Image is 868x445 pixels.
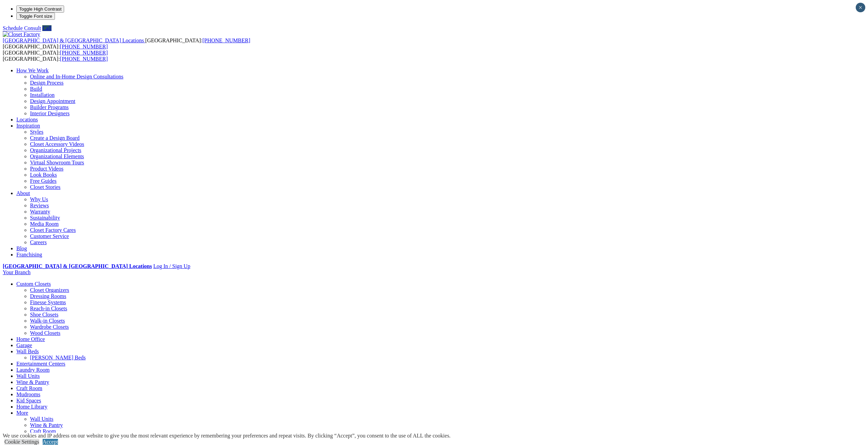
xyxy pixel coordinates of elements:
[30,104,69,110] a: Builder Programs
[30,196,48,202] a: Why Us
[60,56,108,62] a: [PHONE_NUMBER]
[16,117,38,122] a: Locations
[3,38,145,43] a: [GEOGRAPHIC_DATA] & [GEOGRAPHIC_DATA] Locations
[16,361,65,367] a: Entertainment Centers
[16,373,40,379] a: Wall Units
[30,324,69,330] a: Wardrobe Closets
[30,416,53,422] a: Wall Units
[30,312,58,317] a: Shoe Closets
[16,367,49,373] a: Laundry Room
[16,385,42,391] a: Craft Room
[30,318,65,324] a: Walk-in Closets
[3,38,144,43] span: [GEOGRAPHIC_DATA] & [GEOGRAPHIC_DATA] Locations
[30,233,69,239] a: Customer Service
[30,166,63,172] a: Product Videos
[16,68,49,73] a: How We Work
[30,110,70,116] a: Interior Designers
[16,342,32,348] a: Garage
[16,348,39,354] a: Wall Beds
[30,129,43,135] a: Styles
[3,50,108,62] span: [GEOGRAPHIC_DATA]: [GEOGRAPHIC_DATA]:
[16,123,40,129] a: Inspiration
[16,379,49,385] a: Wine & Pantry
[30,74,123,79] a: Online and In-Home Design Consultations
[30,355,86,360] a: [PERSON_NAME] Beds
[30,428,56,434] a: Craft Room
[153,263,190,269] a: Log In / Sign Up
[3,25,41,31] a: Schedule Consult
[16,252,42,257] a: Franchising
[4,439,39,445] a: Cookie Settings
[3,433,451,439] div: We use cookies and IP address on our website to give you the most relevant experience by remember...
[30,306,67,311] a: Reach-in Closets
[16,281,51,287] a: Custom Closets
[3,263,152,269] a: [GEOGRAPHIC_DATA] & [GEOGRAPHIC_DATA] Locations
[30,160,84,165] a: Virtual Showroom Tours
[16,190,30,196] a: About
[30,299,66,305] a: Finesse Systems
[30,86,42,92] a: Build
[16,391,40,397] a: Mudrooms
[30,147,81,153] a: Organizational Projects
[30,98,75,104] a: Design Appointment
[30,215,60,221] a: Sustainability
[30,80,63,86] a: Design Process
[42,25,52,31] a: Call
[16,246,27,251] a: Blog
[3,269,30,275] a: Your Branch
[16,398,41,403] a: Kid Spaces
[16,410,28,416] a: More menu text will display only on big screen
[19,14,52,19] span: Toggle Font size
[43,439,58,445] a: Accept
[30,293,66,299] a: Dressing Rooms
[202,38,250,43] a: [PHONE_NUMBER]
[30,203,49,208] a: Reviews
[30,172,57,178] a: Look Books
[16,13,55,20] button: Toggle Font size
[30,141,84,147] a: Closet Accessory Videos
[19,6,61,12] span: Toggle High Contrast
[30,92,55,98] a: Installation
[30,178,57,184] a: Free Guides
[3,38,250,49] span: [GEOGRAPHIC_DATA]: [GEOGRAPHIC_DATA]:
[30,239,47,245] a: Careers
[30,135,79,141] a: Create a Design Board
[30,153,84,159] a: Organizational Elements
[30,209,50,214] a: Warranty
[30,221,59,227] a: Media Room
[3,31,40,38] img: Closet Factory
[60,44,108,49] a: [PHONE_NUMBER]
[30,184,60,190] a: Closet Stories
[16,5,64,13] button: Toggle High Contrast
[30,227,76,233] a: Closet Factory Cares
[16,404,47,410] a: Home Library
[60,50,108,56] a: [PHONE_NUMBER]
[30,422,63,428] a: Wine & Pantry
[16,336,45,342] a: Home Office
[30,287,69,293] a: Closet Organizers
[30,330,60,336] a: Wood Closets
[856,3,865,12] button: Close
